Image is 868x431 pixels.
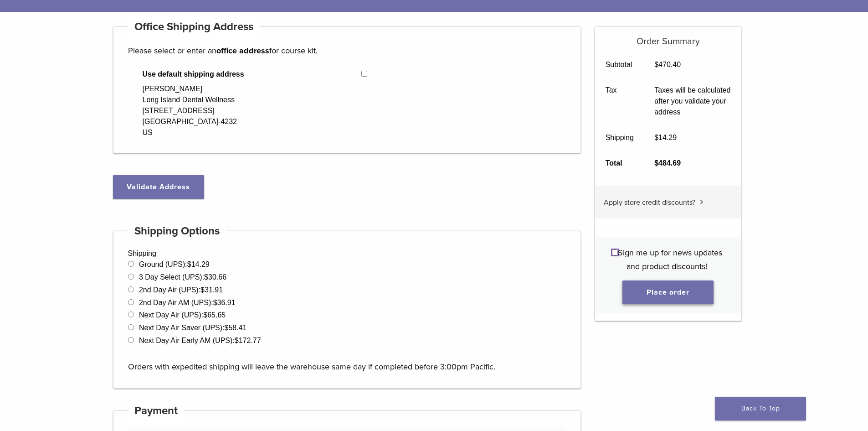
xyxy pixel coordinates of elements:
[700,200,704,204] img: caret.svg
[200,286,205,294] span: $
[139,337,261,344] label: Next Day Air Early AM (UPS):
[644,78,741,125] td: Taxes will be calculated after you validate your address
[187,260,210,268] bdi: 14.29
[139,311,226,319] label: Next Day Air (UPS):
[139,324,247,332] label: Next Day Air Saver (UPS):
[213,299,236,306] bdi: 36.91
[622,280,714,304] button: Place order
[128,44,566,57] p: Please select or enter an for course kit.
[139,273,226,281] label: 3 Day Select (UPS):
[143,83,237,138] div: [PERSON_NAME] Long Island Dental Wellness [STREET_ADDRESS] [GEOGRAPHIC_DATA]-4232 US
[113,175,204,199] button: Validate Address
[595,151,644,176] th: Total
[715,397,806,421] a: Back To Top
[612,249,618,255] input: Sign me up for news updates and product discounts!
[139,299,236,306] label: 2nd Day Air AM (UPS):
[187,260,191,268] span: $
[595,125,644,151] th: Shipping
[225,324,247,332] bdi: 58.41
[139,260,210,268] label: Ground (UPS):
[235,337,261,344] bdi: 172.77
[595,52,644,78] th: Subtotal
[128,16,260,38] h4: Office Shipping Address
[128,400,185,422] h4: Payment
[618,248,722,271] span: Sign me up for news updates and product discounts!
[128,220,226,242] h4: Shipping Options
[225,324,229,332] span: $
[654,134,658,141] span: $
[200,286,223,294] bdi: 31.91
[143,69,362,80] span: Use default shipping address
[204,273,208,281] span: $
[604,198,695,207] span: Apply store credit discounts?
[654,61,681,68] bdi: 470.40
[203,311,207,319] span: $
[213,299,217,306] span: $
[113,231,581,389] div: Shipping
[654,61,658,68] span: $
[203,311,226,319] bdi: 65.65
[654,159,681,167] bdi: 484.69
[595,78,644,125] th: Tax
[139,286,223,294] label: 2nd Day Air (UPS):
[128,346,566,374] p: Orders with expedited shipping will leave the warehouse same day if completed before 3:00pm Pacific.
[654,134,677,141] bdi: 14.29
[235,337,239,344] span: $
[204,273,226,281] bdi: 30.66
[595,27,741,47] h5: Order Summary
[654,159,658,167] span: $
[216,46,269,56] strong: office address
